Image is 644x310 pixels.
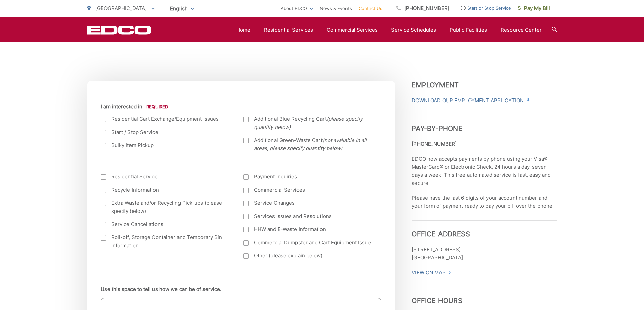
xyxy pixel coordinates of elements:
[236,26,251,34] a: Home
[101,199,230,215] label: Extra Waste and/or Recycling Pick-ups (please specify below)
[518,4,550,12] span: Pay My Bill
[412,220,557,238] h3: Office Address
[412,269,451,277] a: View On Map
[101,115,230,123] label: Residential Cart Exchange/Equipment Issues
[165,3,199,15] span: English
[101,220,230,228] label: Service Cancellations
[412,246,557,262] p: [STREET_ADDRESS] [GEOGRAPHIC_DATA]
[101,104,168,110] label: I am interested in:
[101,128,230,136] label: Start / Stop Service
[95,5,147,11] span: [GEOGRAPHIC_DATA]
[101,286,221,292] label: Use this space to tell us how we can be of service.
[101,173,230,181] label: Residential Service
[264,26,313,34] a: Residential Services
[450,26,487,34] a: Public Facilities
[87,25,151,35] a: EDCD logo. Return to the homepage.
[243,252,373,260] label: Other (please explain below)
[412,96,529,105] a: Download Our Employment Application
[412,141,457,147] strong: [PHONE_NUMBER]
[412,81,557,89] h3: Employment
[327,26,378,34] a: Commercial Services
[243,186,373,194] label: Commercial Services
[320,4,352,12] a: News & Events
[243,212,373,220] label: Services Issues and Resolutions
[501,26,542,34] a: Resource Center
[243,199,373,207] label: Service Changes
[101,141,230,149] label: Bulky Item Pickup
[412,287,557,305] h3: Office Hours
[412,155,557,187] p: EDCO now accepts payments by phone using your Visa®, MasterCard® or Electronic Check, 24 hours a ...
[412,194,557,210] p: Please have the last 6 digits of your account number and your form of payment ready to pay your b...
[243,173,373,181] label: Payment Inquiries
[412,115,557,133] h3: Pay-by-Phone
[101,233,230,250] label: Roll-off, Storage Container and Temporary Bin Information
[254,136,373,152] span: Additional Green-Waste Cart
[243,238,373,247] label: Commercial Dumpster and Cart Equipment Issue
[359,4,382,12] a: Contact Us
[254,115,373,131] span: Additional Blue Recycling Cart
[391,26,436,34] a: Service Schedules
[281,4,313,12] a: About EDCO
[243,225,373,233] label: HHW and E-Waste Information
[101,186,230,194] label: Recycle Information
